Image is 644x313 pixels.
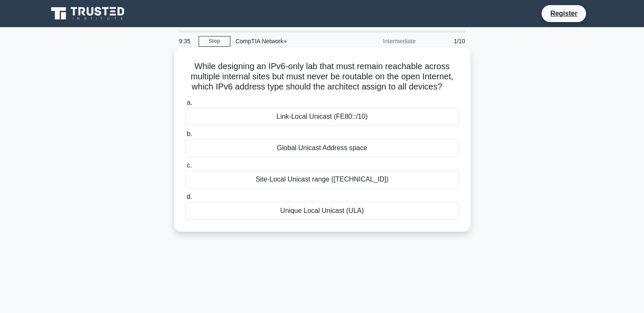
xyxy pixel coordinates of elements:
div: Link-Local Unicast (FE80::/10) [185,108,459,126]
a: Register [545,8,582,19]
div: 9:35 [174,33,199,50]
span: d. [187,193,192,200]
span: c. [187,162,192,169]
div: CompTIA Network+ [230,33,347,50]
div: 1/10 [421,33,470,50]
span: b. [187,130,192,137]
div: Intermediate [347,33,421,50]
a: Stop [199,36,230,47]
div: Unique Local Unicast (ULA) [185,202,459,220]
span: a. [187,99,192,106]
div: Site-Local Unicast range ([TECHNICAL_ID]) [185,170,459,188]
div: Global Unicast Address space [185,139,459,157]
h5: While designing an IPv6-only lab that must remain reachable across multiple internal sites but mu... [184,61,460,92]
